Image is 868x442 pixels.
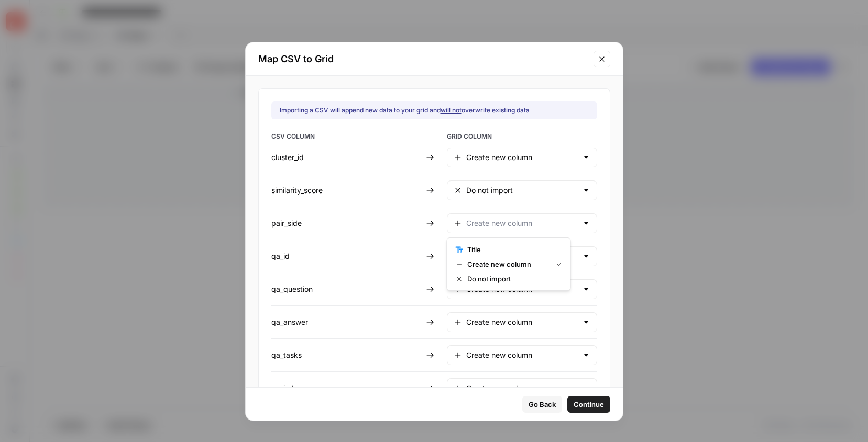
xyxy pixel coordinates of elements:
span: Go Back [529,399,556,410]
span: Continue [574,399,604,410]
div: qa_answer [271,317,422,327]
input: Create new column [466,218,578,229]
span: Create new column [467,259,548,269]
span: Title [467,244,558,255]
span: GRID COLUMN [447,132,597,143]
input: Create new column [466,317,578,327]
button: Go Back [522,396,562,413]
div: qa_id [271,251,422,262]
div: qa_index [271,383,422,393]
div: qa_question [271,284,422,294]
div: Importing a CSV will append new data to your grid and overwrite existing data [280,106,530,115]
input: Create new column [466,383,578,393]
h2: Map CSV to Grid [258,52,587,66]
div: cluster_id [271,152,422,163]
input: Create new column [466,350,578,360]
span: Do not import [467,274,558,284]
input: Do not import [466,185,578,196]
div: similarity_score [271,185,422,196]
span: CSV COLUMN [271,132,422,143]
div: qa_tasks [271,350,422,360]
button: Close modal [594,51,610,67]
u: will not [441,106,462,114]
div: pair_side [271,218,422,229]
input: Create new column [466,152,578,163]
button: Continue [567,396,610,413]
